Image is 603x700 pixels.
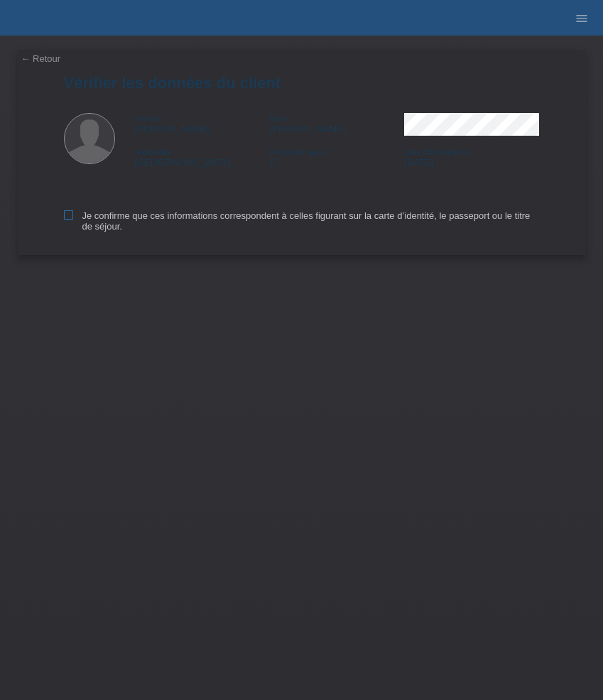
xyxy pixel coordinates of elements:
[64,210,540,232] label: Je confirme que ces informations correspondent à celles figurant sur la carte d’identité, le pass...
[135,113,270,134] div: [PERSON_NAME]
[21,53,61,64] a: ← Retour
[269,114,286,123] span: Nom
[269,146,404,168] div: C
[404,148,469,156] span: Date d'immigration
[135,146,270,168] div: [GEOGRAPHIC_DATA]
[135,114,163,123] span: Prénom
[575,11,589,26] i: menu
[64,74,540,92] h1: Vérifier les données du client
[404,146,539,168] div: [DATE]
[135,148,172,156] span: Nationalité
[567,14,596,22] a: menu
[269,113,404,134] div: [PERSON_NAME]
[269,148,328,156] span: Permis de séjour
